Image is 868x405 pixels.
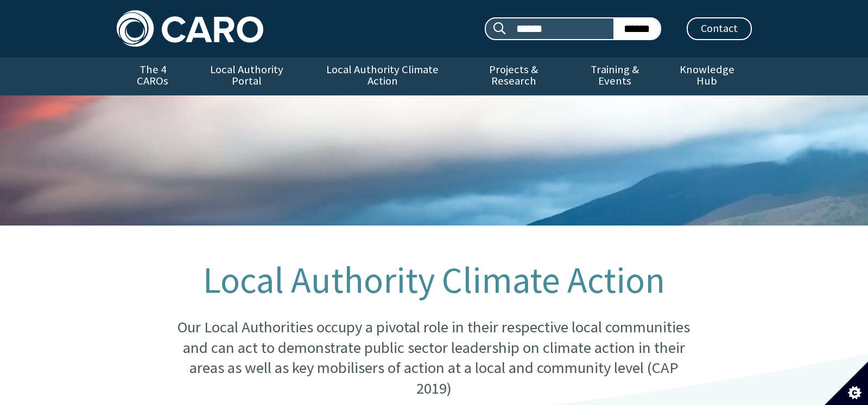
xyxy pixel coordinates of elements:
button: Set cookie preferences [825,362,868,405]
a: The 4 CAROs [117,57,189,95]
p: Our Local Authorities occupy a pivotal role in their respective local communities and can act to ... [170,318,697,399]
h1: Local Authority Climate Action [170,260,697,300]
a: Training & Events [567,57,662,95]
a: Local Authority Portal [189,57,305,95]
a: Local Authority Climate Action [305,57,460,95]
a: Contact [687,17,752,40]
img: Caro logo [117,10,263,47]
a: Projects & Research [460,57,567,95]
a: Knowledge Hub [662,57,751,95]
